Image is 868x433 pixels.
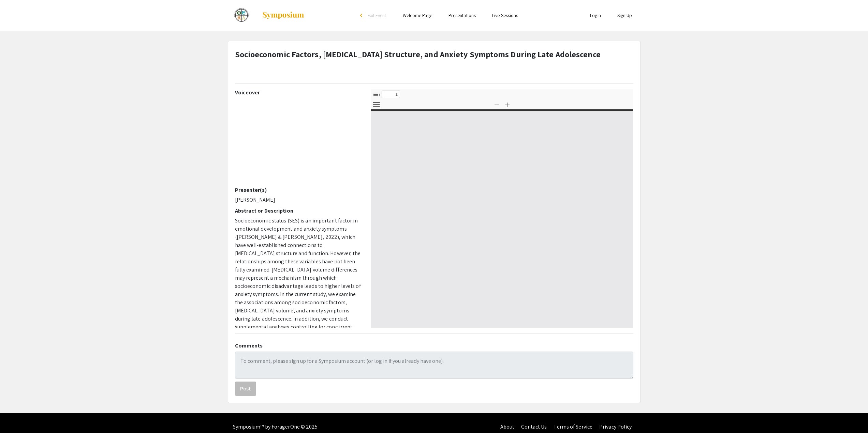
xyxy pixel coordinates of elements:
[599,423,632,430] a: Privacy Policy
[521,423,547,430] a: Contact Us
[262,11,305,19] img: Symposium by ForagerOne
[360,13,364,17] div: arrow_back_ios
[448,12,476,18] a: Presentations
[228,7,255,24] img: Celebrate Undergraduate Research and Creativity (CURC) 2023
[371,99,382,109] button: Tools
[403,12,432,18] a: Welcome Page
[235,217,361,355] span: Socioeconomic status (SES) is an important factor in emotional development and anxiety symptoms (...
[382,91,400,98] input: Page
[235,207,361,214] h2: Abstract or Description
[617,12,632,18] a: Sign Up
[371,89,382,99] button: Toggle Sidebar
[554,423,592,430] a: Terms of Service
[501,99,513,109] button: Zoom In
[590,12,601,18] a: Login
[235,342,633,349] h2: Comments
[500,423,515,430] a: About
[235,187,361,193] h2: Presenter(s)
[368,12,386,18] span: Exit Event
[491,99,503,109] button: Zoom Out
[839,402,863,428] iframe: Chat
[228,7,305,24] a: Celebrate Undergraduate Research and Creativity (CURC) 2023
[235,49,601,60] strong: Socioeconomic Factors, [MEDICAL_DATA] Structure, and Anxiety Symptoms During Late Adolescence
[235,196,361,204] p: [PERSON_NAME]
[492,12,518,18] a: Live Sessions
[235,382,256,396] button: Post
[235,89,361,96] h2: Voiceover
